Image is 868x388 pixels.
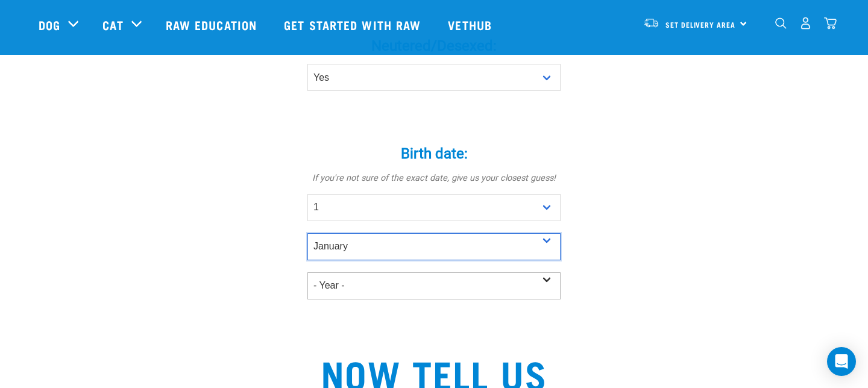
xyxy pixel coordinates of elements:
[272,1,436,49] a: Get started with Raw
[253,172,615,185] p: If you're not sure of the exact date, give us your closest guess!
[799,17,812,30] img: user.png
[154,1,272,49] a: Raw Education
[643,17,659,28] img: van-moving.png
[39,16,60,34] a: Dog
[436,1,507,49] a: Vethub
[253,143,615,164] label: Birth date:
[665,22,735,27] span: Set Delivery Area
[102,16,123,34] a: Cat
[775,17,787,29] img: home-icon-1@2x.png
[824,17,837,30] img: home-icon@2x.png
[827,347,856,376] div: Open Intercom Messenger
